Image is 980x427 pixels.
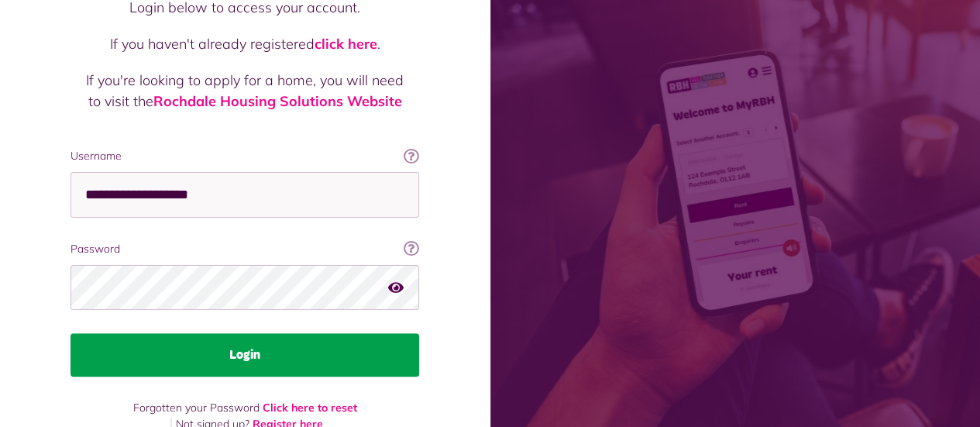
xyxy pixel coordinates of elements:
[86,33,404,54] p: If you haven't already registered .
[315,35,377,53] a: click here
[133,401,260,415] span: Forgotten your Password
[70,333,419,377] button: Login
[86,70,404,112] p: If you're looking to apply for a home, you will need to visit the
[263,401,357,415] a: Click here to reset
[70,148,419,164] label: Username
[70,241,419,257] label: Password
[153,92,402,110] a: Rochdale Housing Solutions Website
